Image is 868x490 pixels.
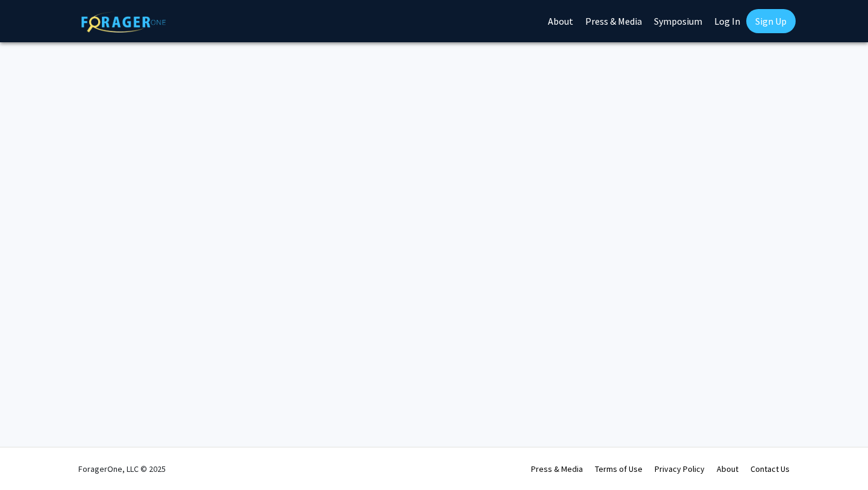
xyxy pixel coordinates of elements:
img: ForagerOne Logo [81,11,166,33]
a: Privacy Policy [655,463,705,474]
a: Terms of Use [595,463,643,474]
a: About [717,463,738,474]
a: Press & Media [531,463,583,474]
a: Sign Up [746,9,796,33]
a: Contact Us [750,463,790,474]
div: ForagerOne, LLC © 2025 [78,448,166,490]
